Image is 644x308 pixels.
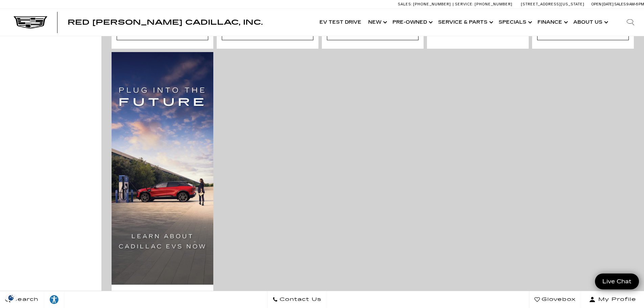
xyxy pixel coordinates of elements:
span: Contact Us [278,295,321,304]
span: Red [PERSON_NAME] Cadillac, Inc. [68,18,263,26]
span: [PHONE_NUMBER] [413,2,451,6]
a: Live Chat [595,274,639,289]
span: Glovebox [540,295,576,304]
a: About Us [570,9,610,36]
button: Open user profile menu [581,291,644,308]
span: Search [10,295,39,304]
a: Glovebox [529,291,581,308]
a: Explore your accessibility options [44,291,65,308]
a: Red [PERSON_NAME] Cadillac, Inc. [68,19,263,26]
a: Service & Parts [435,9,495,36]
section: Click to Open Cookie Consent Modal [3,294,19,301]
a: New [365,9,389,36]
a: Sales: [PHONE_NUMBER] [398,2,453,6]
div: Explore your accessibility options [44,294,64,305]
a: Contact Us [267,291,327,308]
a: Specials [495,9,534,36]
img: Opt-Out Icon [3,294,19,301]
a: EV Test Drive [316,9,365,36]
span: [PHONE_NUMBER] [475,2,512,6]
span: My Profile [596,295,636,304]
div: Search [617,9,644,36]
span: Live Chat [599,278,635,285]
span: Sales: [398,2,412,6]
a: [STREET_ADDRESS][US_STATE] [521,2,585,6]
a: Finance [534,9,570,36]
span: Sales: [614,2,626,6]
span: 9 AM-6 PM [626,2,644,6]
span: Service: [455,2,474,6]
a: Service: [PHONE_NUMBER] [453,2,514,6]
img: Cadillac Dark Logo with Cadillac White Text [14,16,47,29]
span: Open [DATE] [591,2,614,6]
a: Pre-Owned [389,9,435,36]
